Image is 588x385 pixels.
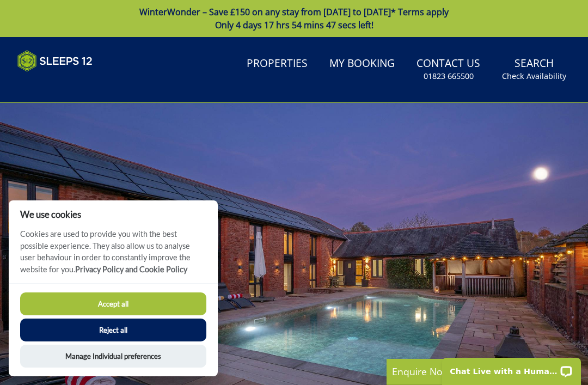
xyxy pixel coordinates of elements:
a: My Booking [325,52,399,76]
a: Privacy Policy and Cookie Policy [75,265,187,274]
iframe: Customer reviews powered by Trustpilot [12,78,126,88]
p: Enquire Now [392,364,555,378]
a: Contact Us01823 665500 [412,52,485,87]
a: Properties [242,52,312,76]
button: Manage Individual preferences [20,345,206,368]
p: Cookies are used to provide you with the best possible experience. They also allow us to analyse ... [9,228,218,283]
button: Accept all [20,292,206,315]
small: 01823 665500 [424,71,474,82]
iframe: LiveChat chat widget [435,351,588,385]
span: Only 4 days 17 hrs 54 mins 47 secs left! [215,19,373,31]
img: Sleeps 12 [17,50,93,72]
a: SearchCheck Availability [498,52,571,87]
small: Check Availability [502,71,566,82]
button: Reject all [20,319,206,341]
h2: We use cookies [9,209,218,219]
